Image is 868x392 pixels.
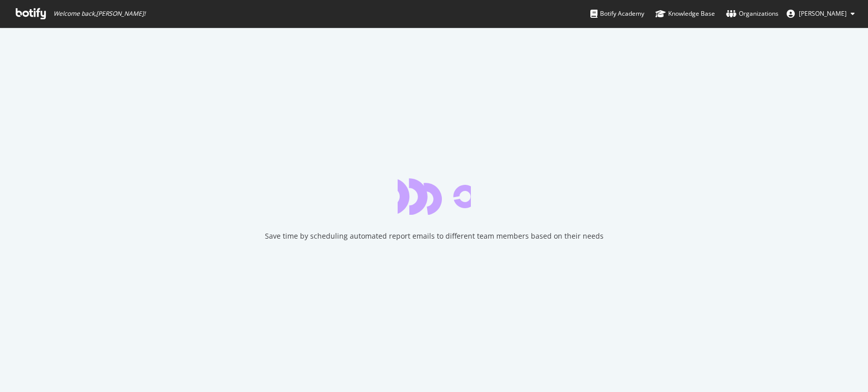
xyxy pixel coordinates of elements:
[726,9,779,19] div: Organizations
[265,231,604,241] div: Save time by scheduling automated report emails to different team members based on their needs
[655,9,715,19] div: Knowledge Base
[779,6,863,22] button: [PERSON_NAME]
[398,178,471,215] div: animation
[799,9,847,18] span: Taylor Brantley
[53,10,145,18] span: Welcome back, [PERSON_NAME] !
[590,9,644,19] div: Botify Academy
